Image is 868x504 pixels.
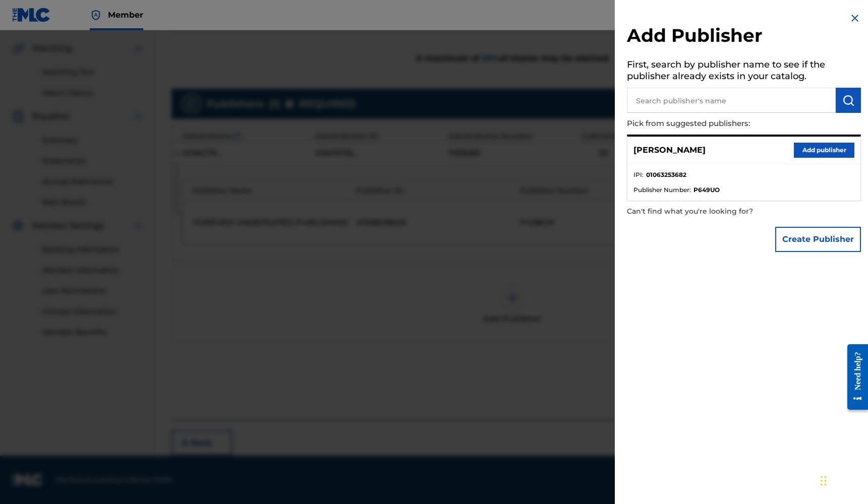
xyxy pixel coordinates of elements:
[840,334,868,420] iframe: Resource Center
[693,185,720,195] strong: P649UO
[794,143,854,158] button: Add publisher
[627,113,803,135] p: Pick from suggested publishers:
[627,201,803,222] p: Can't find what you're looking for?
[633,185,691,195] span: Publisher Number :
[12,8,51,22] img: MLC Logo
[818,456,868,504] iframe: Chat Widget
[90,9,102,21] img: Top Rightsholder
[627,88,836,113] input: Search publisher's name
[627,56,861,88] h5: First, search by publisher name to see if the publisher already exists in your catalog.
[775,227,861,252] button: Create Publisher
[633,170,644,179] span: IPI :
[627,24,861,50] h2: Add Publisher
[108,9,143,21] span: Member
[821,466,827,496] div: Drag
[842,94,854,106] img: Search Works
[646,170,686,179] strong: 01063253682
[633,144,706,156] p: [PERSON_NAME]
